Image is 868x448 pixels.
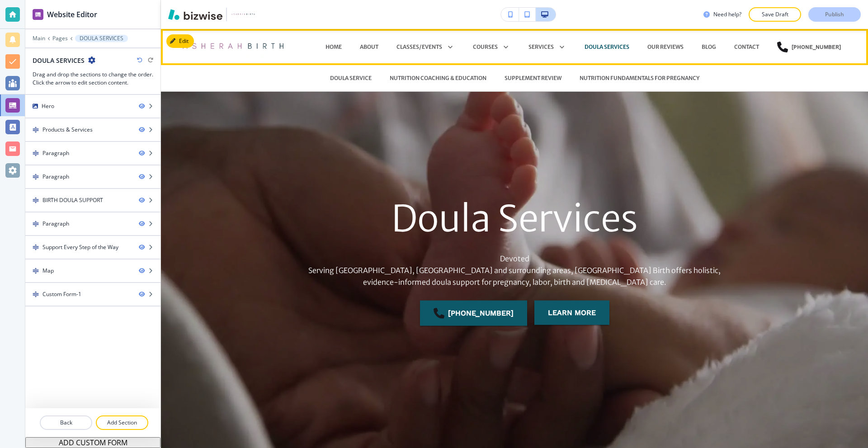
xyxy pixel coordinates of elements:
[473,43,498,51] p: COURSES
[297,253,731,265] p: Devoted
[702,43,716,51] p: BLOG
[528,43,554,51] p: SERVICES
[25,118,160,141] div: DragProducts & Services
[96,415,148,430] button: Add Section
[33,197,39,203] img: Drag
[33,244,39,250] img: Drag
[25,212,160,235] div: DragParagraph
[25,165,160,188] div: DragParagraph
[647,43,684,51] p: OUR REVIEWS
[534,301,609,325] button: Learn More
[75,35,128,42] button: DOULA SERVICES
[25,142,160,165] div: DragParagraph
[33,71,153,87] h3: Drag and drop the sections to change the order. Click the arrow to edit section content.
[42,126,93,134] div: Products & Services
[80,35,123,42] p: DOULA SERVICES
[168,9,222,20] img: Bizwise Logo
[25,95,160,118] div: Hero
[166,34,194,48] button: Edit
[25,236,160,259] div: DragSupport Every Step of the Way
[297,265,731,288] p: Serving [GEOGRAPHIC_DATA], [GEOGRAPHIC_DATA] and surrounding areas, [GEOGRAPHIC_DATA] Birth offer...
[42,290,81,298] div: Custom Form-1
[42,102,54,110] div: Hero
[42,149,69,157] div: Paragraph
[33,35,45,42] button: Main
[734,43,759,51] p: CONTACT
[33,56,85,65] h2: DOULA SERVICES
[179,33,284,61] img: Asherah Birth
[231,11,255,18] img: Your Logo
[25,283,160,306] div: DragCustom Form-1
[40,415,92,430] button: Back
[396,43,442,51] p: CLASSES/EVENTS
[42,267,54,275] div: Map
[760,10,789,19] p: Save Draft
[585,43,629,51] p: DOULA SERVICES
[33,221,39,227] img: Drag
[42,196,103,204] div: BIRTH DOULA SUPPORT
[420,301,527,326] a: [PHONE_NUMBER]
[52,35,68,42] button: Pages
[392,195,638,242] p: Doula Services
[33,291,39,297] img: Drag
[360,43,378,51] p: About
[33,9,43,20] img: editor icon
[42,243,118,251] div: Support Every Step of the Way
[33,174,39,180] img: Drag
[713,10,741,19] h3: Need help?
[47,9,97,20] h2: Website Editor
[33,268,39,274] img: Drag
[42,220,69,228] div: Paragraph
[33,150,39,156] img: Drag
[777,33,841,61] a: [PHONE_NUMBER]
[25,437,160,448] button: ADD CUSTOM FORM
[25,259,160,282] div: DragMap
[42,173,69,181] div: Paragraph
[97,419,147,427] p: Add Section
[33,127,39,133] img: Drag
[41,419,91,427] p: Back
[25,189,160,212] div: DragBIRTH DOULA SUPPORT
[749,7,801,22] button: Save Draft
[325,43,342,51] p: HOME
